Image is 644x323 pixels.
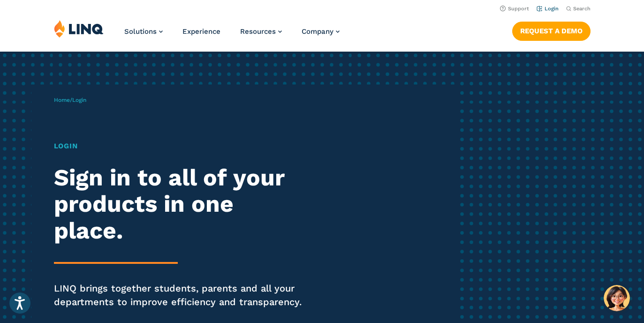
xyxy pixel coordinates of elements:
span: Solutions [124,27,157,36]
a: Company [302,27,340,36]
span: Resources [240,27,276,36]
span: / [54,97,86,103]
a: Login [537,6,559,12]
p: LINQ brings together students, parents and all your departments to improve efficiency and transpa... [54,282,302,308]
a: Support [500,6,529,12]
span: Login [72,97,86,103]
nav: Primary Navigation [124,20,340,51]
a: Resources [240,27,282,36]
button: Hello, have a question? Let’s chat. [604,285,630,311]
nav: Button Navigation [512,20,591,40]
span: Search [573,6,591,12]
span: Company [302,27,333,36]
img: LINQ | K‑12 Software [54,20,104,38]
a: Home [54,97,70,103]
button: Open Search Bar [566,5,591,12]
a: Request a Demo [512,22,591,40]
a: Solutions [124,27,163,36]
h2: Sign in to all of your products in one place. [54,164,302,245]
a: Experience [182,27,220,36]
h1: Login [54,141,302,152]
